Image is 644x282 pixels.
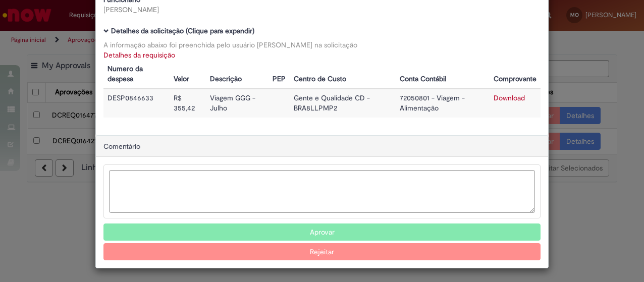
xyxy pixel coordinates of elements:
[111,26,254,35] b: Detalhes da solicitação (Clique para expandir)
[103,142,140,151] span: Comentário
[103,50,175,60] a: Detalhes da requisição
[103,89,170,118] td: DESP0846633
[396,60,490,89] th: Conta Contábil
[206,89,269,118] td: Viagem GGG - Julho
[103,40,541,50] div: A informação abaixo foi preenchida pelo usuário [PERSON_NAME] na solicitação
[396,89,490,118] td: 72050801 - Viagem - Alimentação
[170,60,206,89] th: Valor
[103,5,314,15] div: [PERSON_NAME]
[206,60,269,89] th: Descrição
[103,27,541,35] h5: Detalhes da solicitação (Clique para expandir)
[290,89,396,118] td: Gente e Qualidade CD - BRA8LLPMP2
[103,223,541,241] button: Aprovar
[103,60,170,89] th: Numero da despesa
[170,89,206,118] td: R$ 355,42
[490,60,541,89] th: Comprovante
[494,93,525,102] a: Download
[290,60,396,89] th: Centro de Custo
[103,243,541,260] button: Rejeitar
[269,60,290,89] th: PEP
